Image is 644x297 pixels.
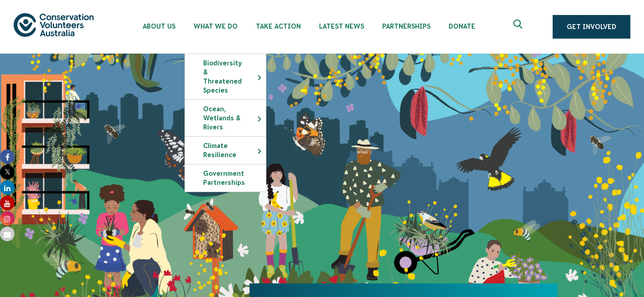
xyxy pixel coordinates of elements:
li: Ocean, Wetlands & Rivers [185,99,266,136]
a: Ocean, Wetlands & Rivers [185,100,266,136]
a: Biodiversity & Threatened Species [185,54,266,99]
button: Expand search box Close search box [508,16,530,38]
img: logo.svg [14,13,94,36]
li: Climate Resilience [185,136,266,164]
a: Government Partnerships [185,164,266,192]
li: Biodiversity & Threatened Species [185,54,266,99]
span: About Us [143,23,175,30]
a: Get Involved [553,15,630,39]
span: What We Do [194,23,238,30]
span: Partnerships [382,23,430,30]
span: Donate [449,23,475,30]
span: Take Action [256,23,301,30]
span: Latest News [319,23,364,30]
a: Climate Resilience [185,137,266,164]
span: Expand search box [514,20,525,34]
